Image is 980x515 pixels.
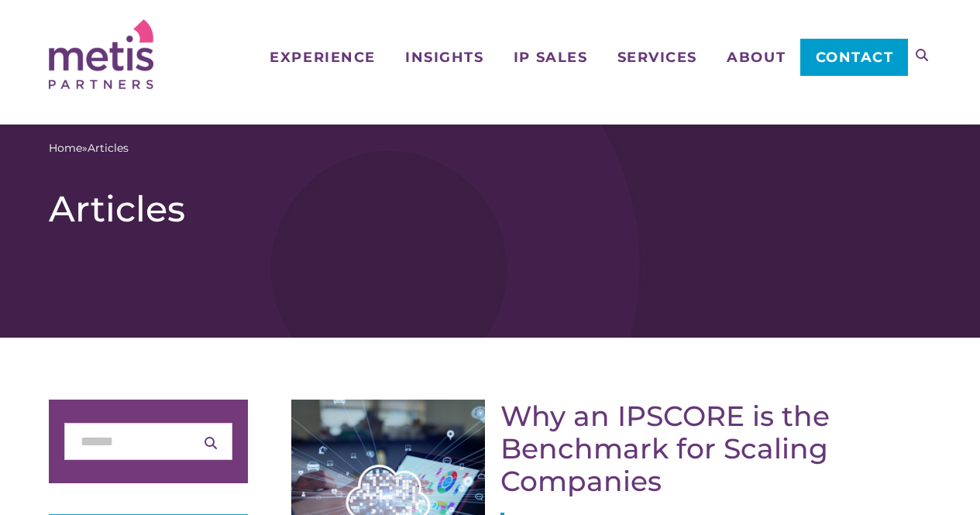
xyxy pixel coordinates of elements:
span: Articles [88,140,129,156]
span: » [49,140,129,156]
span: Experience [270,50,375,64]
a: Home [49,140,82,156]
span: IP Sales [514,50,587,64]
span: About [727,50,786,64]
span: Services [617,50,697,64]
img: Metis Partners [49,19,153,89]
span: Insights [405,50,483,64]
a: Contact [800,39,908,76]
span: Contact [816,50,894,64]
a: Why an IPSCORE is the Benchmark for Scaling Companies [500,399,830,498]
h1: Articles [49,187,931,231]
